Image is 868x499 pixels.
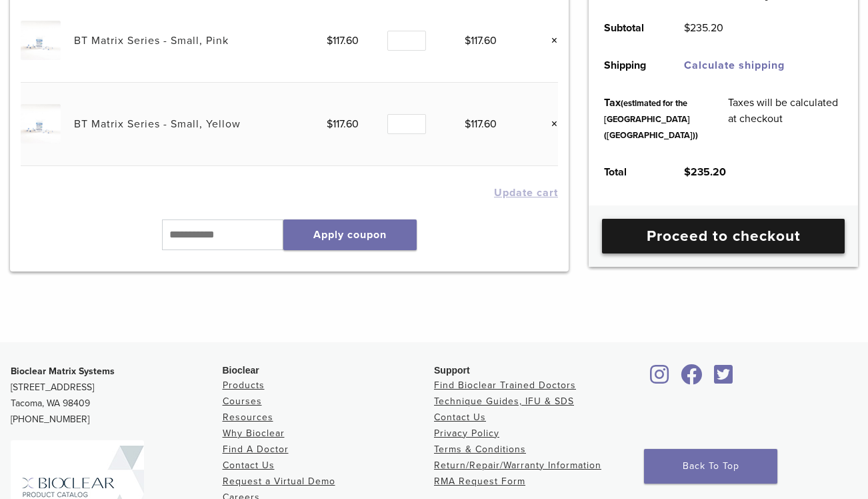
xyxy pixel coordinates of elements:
a: Technique Guides, IFU & SDS [434,396,574,407]
span: $ [327,34,333,47]
p: [STREET_ADDRESS] Tacoma, WA 98409 [PHONE_NUMBER] [11,364,223,428]
a: Proceed to checkout [602,219,845,254]
bdi: 117.60 [327,117,359,131]
a: Why Bioclear [223,428,285,439]
span: Bioclear [223,365,259,376]
span: $ [465,117,471,131]
a: Courses [223,396,262,407]
a: Resources [223,412,273,423]
a: Find A Doctor [223,444,289,455]
a: Find Bioclear Trained Doctors [434,380,576,391]
span: $ [465,34,471,47]
span: $ [684,165,691,179]
a: Remove this item [541,32,558,49]
a: Bioclear [677,372,707,386]
a: Request a Virtual Demo [223,476,335,487]
a: Products [223,380,265,391]
td: Taxes will be calculated at checkout [713,84,858,153]
bdi: 235.20 [684,21,723,35]
img: BT Matrix Series - Small, Yellow [21,104,60,143]
span: Support [434,365,470,376]
th: Subtotal [589,9,669,47]
a: Calculate shipping [684,59,785,72]
a: Return/Repair/Warranty Information [434,460,601,471]
a: Back To Top [644,449,777,484]
a: Contact Us [434,412,486,423]
small: (estimated for the [GEOGRAPHIC_DATA] ([GEOGRAPHIC_DATA])) [604,98,698,141]
th: Total [589,153,669,191]
strong: Bioclear Matrix Systems [11,366,115,377]
a: Bioclear [710,372,738,386]
a: Bioclear [646,372,674,386]
bdi: 235.20 [684,165,726,179]
bdi: 117.60 [327,34,359,47]
a: RMA Request Form [434,476,525,487]
span: $ [327,117,333,131]
img: BT Matrix Series - Small, Pink [21,21,60,60]
a: Remove this item [541,115,558,133]
button: Apply coupon [283,219,417,250]
button: Update cart [494,187,558,198]
a: BT Matrix Series - Small, Yellow [74,117,241,131]
a: BT Matrix Series - Small, Pink [74,34,229,47]
th: Shipping [589,47,669,84]
a: Privacy Policy [434,428,499,439]
bdi: 117.60 [465,34,497,47]
th: Tax [589,84,713,153]
a: Contact Us [223,460,275,471]
span: $ [684,21,690,35]
bdi: 117.60 [465,117,497,131]
a: Terms & Conditions [434,444,526,455]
